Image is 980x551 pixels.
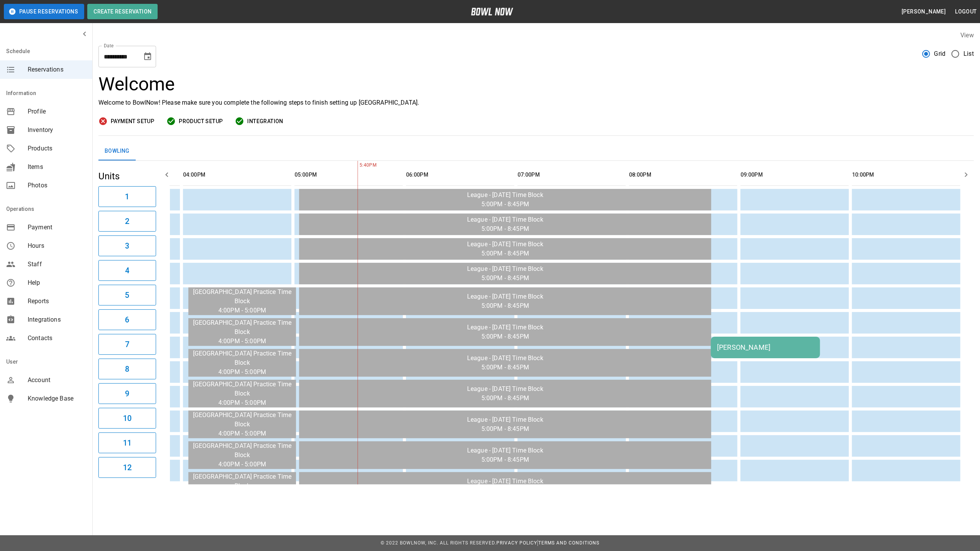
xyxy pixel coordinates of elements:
button: 4 [98,260,156,281]
button: 11 [98,432,156,453]
span: 5:40PM [358,162,359,169]
button: 5 [98,285,156,306]
h6: 6 [125,314,129,326]
th: 08:00PM [629,164,737,186]
span: Inventory [28,125,86,135]
button: 6 [98,309,156,330]
span: Contacts [28,334,86,343]
button: 2 [98,211,156,232]
h6: 5 [125,289,129,301]
h6: 9 [125,387,129,400]
h6: 12 [123,461,131,474]
th: 10:00PM [852,164,960,186]
label: View [960,32,974,39]
h6: 3 [125,240,129,252]
span: Staff [28,260,86,269]
span: Photos [28,181,86,190]
button: 1 [98,186,156,207]
button: 12 [98,457,156,478]
span: Profile [28,107,86,116]
h6: 2 [125,215,129,227]
button: Choose date, selected date is Sep 25, 2025 [140,49,155,64]
span: Payment [28,223,86,232]
span: Product Setup [179,117,223,126]
div: inventory tabs [98,142,974,160]
h3: Welcome [98,73,974,95]
a: Privacy Policy [496,540,537,546]
span: Integration [247,117,283,126]
span: Integrations [28,315,86,324]
span: List [963,49,974,58]
button: Pause Reservations [4,4,84,19]
span: Payment Setup [111,117,154,126]
button: Bowling [98,142,136,160]
p: Welcome to BowlNow! Please make sure you complete the following steps to finish setting up [GEOGR... [98,98,974,107]
span: Knowledge Base [28,394,86,403]
th: 06:00PM [406,164,514,186]
button: 10 [98,408,156,429]
span: Reports [28,297,86,306]
button: 3 [98,235,156,256]
span: Account [28,376,86,385]
div: [PERSON_NAME] [717,343,814,351]
h5: Units [98,170,156,182]
a: Terms and Conditions [538,540,599,546]
span: Reservations [28,65,86,74]
span: Hours [28,241,86,250]
img: logo [471,8,513,15]
span: Grid [934,49,946,58]
span: Items [28,162,86,172]
h6: 8 [125,363,129,375]
h6: 10 [123,412,131,424]
h6: 1 [125,190,129,203]
span: Help [28,278,86,287]
button: 9 [98,383,156,404]
button: [PERSON_NAME] [898,5,949,19]
h6: 11 [123,437,131,449]
button: 7 [98,334,156,355]
button: Create Reservation [87,4,158,19]
h6: 4 [125,264,129,277]
th: 09:00PM [740,164,849,186]
button: 8 [98,359,156,379]
th: 07:00PM [517,164,626,186]
h6: 7 [125,338,129,351]
span: Products [28,144,86,153]
span: © 2022 BowlNow, Inc. All Rights Reserved. [381,540,496,546]
button: Logout [952,5,980,19]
